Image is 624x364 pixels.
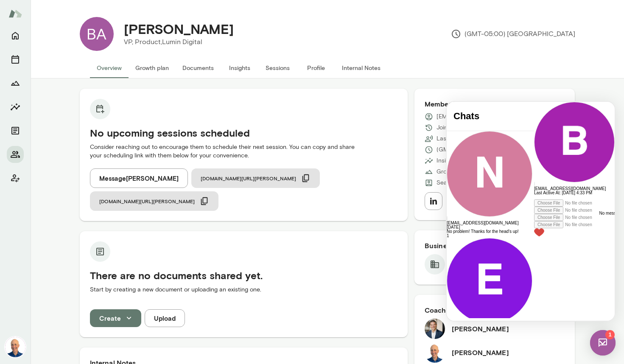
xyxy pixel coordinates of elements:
[437,168,503,176] p: Growth Plan: Not Started
[437,146,535,154] p: (GMT-05:00) [GEOGRAPHIC_DATA]
[425,305,565,315] h6: Coaches
[335,58,387,78] button: Internal Notes
[90,286,397,294] p: Start by creating a new document or uploading an existing one.
[90,309,141,327] button: Create
[5,337,25,357] img: Mark Lazen
[425,99,565,109] h6: Member Details
[425,319,445,339] img: Mark Zschocke
[87,126,168,135] div: Live Reaction
[90,191,218,211] button: [DOMAIN_NAME][URL][PERSON_NAME]
[221,58,259,78] button: Insights
[176,58,221,78] button: Documents
[7,98,24,115] button: Insights
[90,126,397,140] h5: No upcoming sessions scheduled
[87,89,146,93] span: Last Active At: [DATE] 4:33 PM
[90,58,129,78] button: Overview
[90,269,397,282] h5: There are no documents shared yet.
[87,105,168,112] div: Attach audio
[7,75,24,92] button: Growth Plan
[87,112,168,119] div: Attach image
[259,58,297,78] button: Sessions
[425,241,565,251] h6: Business Plan
[191,168,320,188] button: [DOMAIN_NAME][URL][PERSON_NAME]
[437,112,535,121] p: [EMAIL_ADDRESS][DOMAIN_NAME]
[201,175,296,182] span: [DOMAIN_NAME][URL][PERSON_NAME]
[129,58,176,78] button: Growth plan
[451,29,575,39] p: (GMT-05:00) [GEOGRAPHIC_DATA]
[437,179,523,187] p: Seat Type: Standard/Leadership
[437,123,473,132] p: Joined [DATE]
[145,309,185,327] button: Upload
[425,342,445,363] img: Mark Lazen
[7,146,24,163] button: Members
[437,134,484,143] p: Last online [DATE]
[8,6,22,22] img: Mento
[87,119,168,126] div: Attach file
[99,198,195,204] span: [DOMAIN_NAME][URL][PERSON_NAME]
[437,157,498,165] p: Insights Status: Unsent
[87,126,98,135] img: heart
[124,21,234,37] h4: [PERSON_NAME]
[297,58,335,78] button: Profile
[90,168,188,188] button: Message[PERSON_NAME]
[90,143,397,160] p: Consider reaching out to encourage them to schedule their next session. You can copy and share yo...
[7,122,24,139] button: Documents
[124,37,234,47] p: VP, Product, Lumin Digital
[452,324,509,334] h6: [PERSON_NAME]
[87,98,168,105] div: Attach video
[7,27,24,44] button: Home
[7,170,24,187] button: Client app
[452,347,509,358] h6: [PERSON_NAME]
[87,85,168,89] h6: [EMAIL_ADDRESS][DOMAIN_NAME]
[7,9,81,20] h4: Chats
[7,51,24,68] button: Sessions
[80,17,114,51] div: BA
